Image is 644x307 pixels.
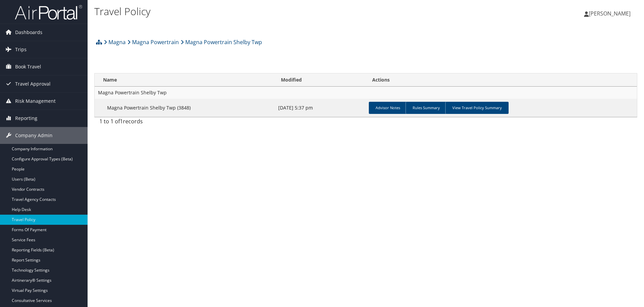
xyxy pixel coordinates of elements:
[369,102,407,114] a: Advisor Notes
[15,75,51,92] span: Travel Approval
[181,35,262,49] a: Magna Powertrain Shelby Twp
[15,4,82,20] img: airportal-logo.png
[95,73,275,87] th: Name: activate to sort column ascending
[584,3,637,24] a: [PERSON_NAME]
[15,110,37,127] span: Reporting
[95,99,275,117] td: Magna Powertrain Shelby Twp (3848)
[120,118,123,125] span: 1
[104,35,126,49] a: Magna
[15,127,53,144] span: Company Admin
[99,117,225,129] div: 1 to 1 of records
[275,73,366,87] th: Modified: activate to sort column ascending
[15,41,27,58] span: Trips
[445,102,509,114] a: View Travel Policy Summary
[366,73,637,87] th: Actions
[127,35,179,49] a: Magna Powertrain
[15,58,41,75] span: Book Travel
[15,24,42,41] span: Dashboards
[95,87,637,99] td: Magna Powertrain Shelby Twp
[15,93,56,110] span: Risk Management
[275,99,366,117] td: [DATE] 5:37 pm
[589,10,631,17] span: [PERSON_NAME]
[94,4,456,19] h1: Travel Policy
[406,102,447,114] a: Rules Summary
